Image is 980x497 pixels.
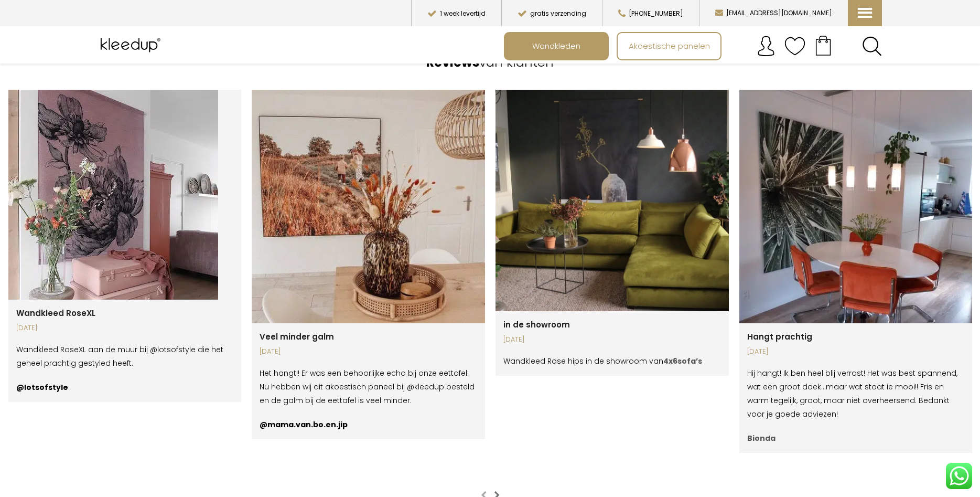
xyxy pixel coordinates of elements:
a: in de showroom [503,319,570,330]
span: 4x6sofa’s [663,356,702,366]
nav: Main menu [504,32,890,60]
span: Wandkleden [526,36,586,56]
span: Akoestische panelen [623,36,716,56]
img: account.svg [756,36,777,57]
a: Hangt prachtig [747,331,812,342]
img: verlanglijstje.svg [784,36,805,57]
strong: @lotsofstyle [16,382,68,393]
strong: Reviews [426,54,479,71]
strong: @mama.van.bo.en.jip [260,419,348,430]
a: Your cart [805,32,841,58]
a: Wandkleden [505,33,608,59]
a: Akoestische panelen [618,33,720,59]
p: Wandkleed RoseXL aan de muur bij @lotsofstyle die het geheel prachtig gestyled heeft. [16,343,234,370]
p: Wandkleed Rose hips in de showroom van [503,354,721,368]
a: Wandkleed RoseXL [16,308,95,319]
div: [DATE] [747,345,965,358]
div: [DATE] [503,333,721,346]
p: Hij hangt! Ik ben heel blij verrast! Het was best spannend, wat een groot doek…maar wat staat ie ... [747,366,965,421]
strong: Bionda [747,433,776,443]
div: [DATE] [260,345,477,358]
p: Het hangt!! Er was een behoorlijke echo bij onze eettafel. Nu hebben wij dit akoestisch paneel bi... [260,366,477,407]
img: Kleedup [98,32,166,58]
div: [DATE] [16,321,234,335]
a: Search [862,36,882,56]
a: Veel minder galm [260,331,334,342]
